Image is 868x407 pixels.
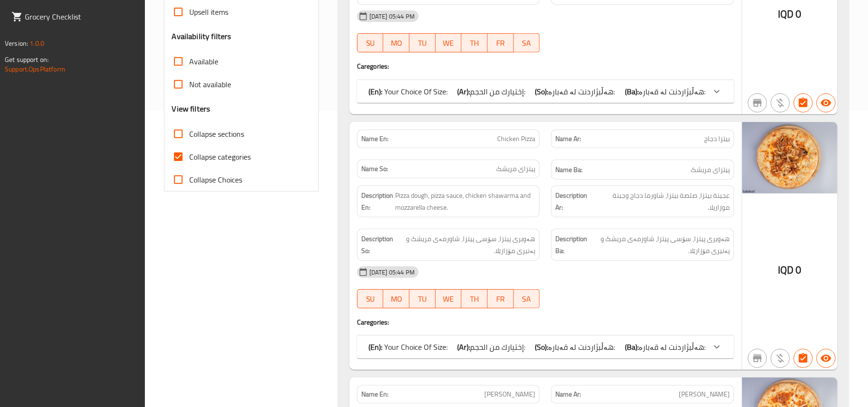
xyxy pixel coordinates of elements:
p: Your Choice Of Size: [368,341,448,353]
span: Collapse Choices [190,174,243,185]
span: TH [465,292,484,306]
button: SU [357,289,384,308]
span: 0 [796,5,802,23]
button: MO [383,33,409,52]
span: FR [491,36,510,50]
strong: Description So: [361,233,395,256]
span: IQD [778,261,794,279]
b: (Ar): [457,340,470,354]
span: SU [361,36,380,50]
strong: Name Ar: [555,134,581,144]
button: Not branch specific item [748,93,767,112]
span: [DATE] 05:44 PM [366,12,419,21]
div: (En): Your Choice Of Size:(Ar):إختيارك من الحجم:(So):هەڵبژاردنت لە قەبارە:(Ba):هەڵبژاردنت لە قەبارە: [357,336,734,358]
span: پیتزای مریشک [496,164,535,174]
button: SA [514,33,540,52]
b: (En): [368,340,382,354]
span: هەڵبژاردنت لە قەبارە: [549,340,615,354]
button: Has choices [794,349,813,368]
span: إختيارك من الحجم: [470,84,525,99]
span: SA [518,36,536,50]
span: Chicken Pizza [497,134,535,144]
strong: Name So: [361,164,388,174]
span: پیتزای مریشک [691,164,730,176]
button: FR [488,289,514,308]
button: Purchased item [771,349,790,368]
span: IQD [778,5,794,23]
h3: Availability filters [172,31,232,42]
b: (Ba): [625,340,639,354]
span: هەڵبژاردنت لە قەبارە: [549,84,615,99]
span: TH [465,36,484,50]
span: Not available [190,79,232,90]
b: (So): [535,340,549,354]
button: SU [357,33,384,52]
b: (En): [368,84,382,99]
img: Italian_Restaurant____%D8%A8%D9%8A%D8%AA638904446954323479.jpg [742,122,837,193]
span: Version: [5,37,28,50]
span: Upsell items [190,6,229,18]
span: هەڵبژاردنت لە قەبارە: [639,84,705,99]
b: (Ar): [457,84,470,99]
span: SA [518,292,536,306]
span: Get support on: [5,53,49,66]
b: (So): [535,84,549,99]
span: هەویری پیتزا، سۆسی پیتزا، شاورمەی مریشک و پەنیری مۆزارێلا. [397,233,536,256]
span: 1.0.0 [30,37,44,50]
span: MO [387,36,406,50]
strong: Description Ba: [555,233,590,256]
p: Your Choice Of Size: [368,86,448,97]
button: SA [514,289,540,308]
span: SU [361,292,380,306]
button: TH [461,289,488,308]
span: Collapse sections [190,128,245,140]
button: Available [817,93,836,112]
h3: View filters [172,103,211,114]
h4: Caregories: [357,317,734,327]
span: [PERSON_NAME] [679,389,730,399]
span: TU [413,36,432,50]
a: Grocery Checklist [4,5,145,28]
button: TH [461,33,488,52]
span: هەویری پیتزا، سۆسی پیتزا، شاورمەی مریشک و پەنیری مۆزارێلا. [592,233,730,256]
span: Pizza dough, pizza sauce, chicken shawarma and mozzarella cheese. [395,190,536,213]
span: Collapse categories [190,151,251,163]
span: إختيارك من الحجم: [470,340,525,354]
span: [DATE] 05:44 PM [366,268,419,277]
span: عجينة بيتزا، صلصة بيتزا، شاورما دجاج وجبنة موزاريلا. [596,190,730,213]
h4: Caregories: [357,61,734,71]
span: Available [190,56,219,67]
button: TU [409,33,436,52]
button: FR [488,33,514,52]
span: [PERSON_NAME] [484,389,535,399]
button: Purchased item [771,93,790,112]
span: هەڵبژاردنت لە قەبارە: [639,340,705,354]
span: 0 [796,261,802,279]
span: Grocery Checklist [25,11,137,22]
button: Available [817,349,836,368]
button: Has choices [794,93,813,112]
span: MO [387,292,406,306]
button: WE [436,289,462,308]
button: Not branch specific item [748,349,767,368]
button: TU [409,289,436,308]
strong: Description Ar: [555,190,594,213]
span: بيتزا دجاج [704,134,730,144]
strong: Name Ar: [555,389,581,399]
strong: Name En: [361,134,388,144]
button: WE [436,33,462,52]
span: TU [413,292,432,306]
b: (Ba): [625,84,639,99]
div: (En): Your Choice Of Size:(Ar):إختيارك من الحجم:(So):هەڵبژاردنت لە قەبارە:(Ba):هەڵبژاردنت لە قەبارە: [357,80,734,103]
strong: Name En: [361,389,388,399]
span: FR [491,292,510,306]
button: MO [383,289,409,308]
a: Support.OpsPlatform [5,63,65,75]
span: WE [439,292,458,306]
strong: Description En: [361,190,393,213]
span: WE [439,36,458,50]
strong: Name Ba: [555,164,582,176]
